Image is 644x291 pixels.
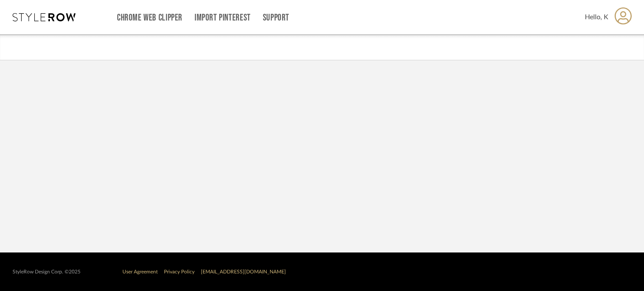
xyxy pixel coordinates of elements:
[585,12,608,22] span: Hello, K
[13,269,80,275] div: StyleRow Design Corp. ©2025
[122,269,158,274] a: User Agreement
[201,269,286,274] a: [EMAIL_ADDRESS][DOMAIN_NAME]
[164,269,195,274] a: Privacy Policy
[117,14,182,21] a: Chrome Web Clipper
[195,14,251,21] a: Import Pinterest
[263,14,289,21] a: Support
